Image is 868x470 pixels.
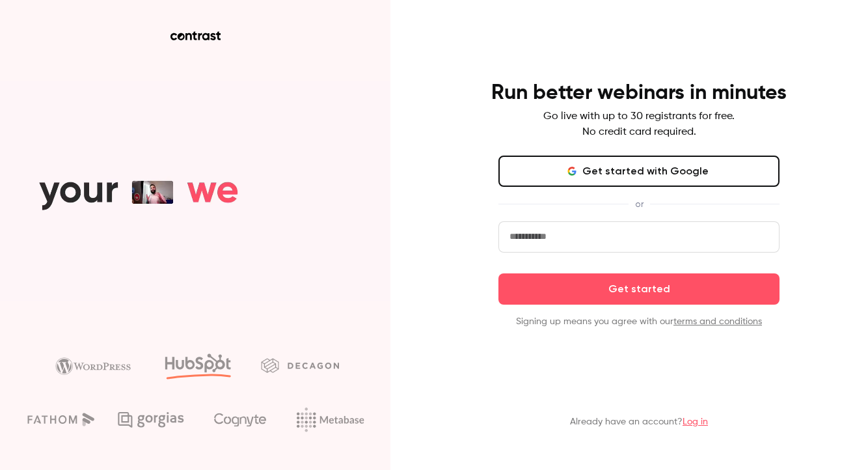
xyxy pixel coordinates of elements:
h4: Run better webinars in minutes [491,80,787,106]
a: terms and conditions [673,317,762,326]
img: decagon [261,358,339,372]
p: Signing up means you agree with our [498,315,780,328]
button: Get started [498,273,780,305]
p: Already have an account? [570,415,708,428]
a: Log in [683,417,708,426]
p: Go live with up to 30 registrants for free. No credit card required. [543,109,735,140]
span: or [629,197,650,211]
button: Get started with Google [498,156,780,187]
